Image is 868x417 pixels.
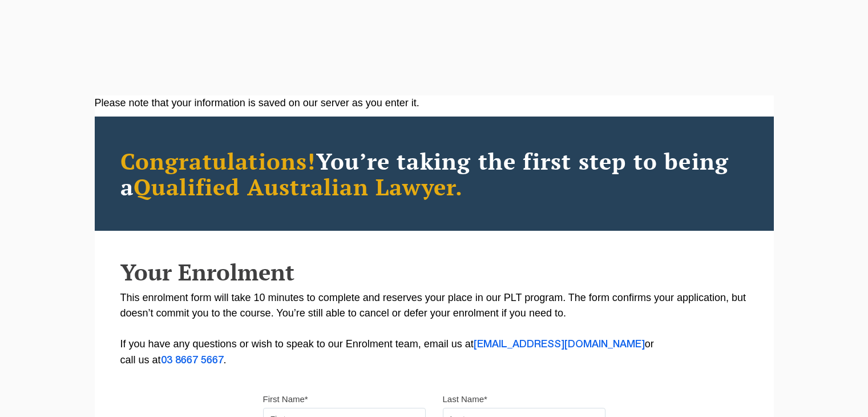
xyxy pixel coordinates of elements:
[134,171,463,202] span: Qualified Australian Lawyer.
[120,146,316,176] span: Congratulations!
[120,290,748,368] p: This enrolment form will take 10 minutes to complete and reserves your place in our PLT program. ...
[263,394,308,405] label: First Name*
[120,148,748,199] h2: You’re taking the first step to being a
[161,356,224,365] a: 03 8667 5667
[474,340,645,349] a: [EMAIL_ADDRESS][DOMAIN_NAME]
[120,259,748,284] h2: Your Enrolment
[443,394,487,405] label: Last Name*
[95,95,774,111] div: Please note that your information is saved on our server as you enter it.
